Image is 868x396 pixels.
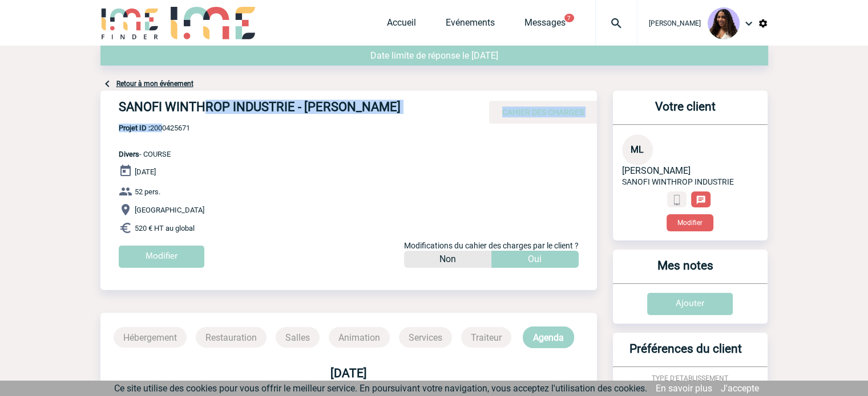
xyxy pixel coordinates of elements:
[439,251,456,268] p: Non
[649,19,701,27] span: [PERSON_NAME]
[276,327,320,348] p: Salles
[647,293,733,315] input: Ajouter
[667,214,713,231] button: Modifier
[446,17,495,33] a: Evénements
[617,259,754,283] h3: Mes notes
[119,124,150,132] b: Projet ID :
[656,383,712,394] a: En savoir plus
[196,327,267,348] p: Restauration
[135,224,195,232] span: 520 € HT au global
[622,165,691,176] span: [PERSON_NAME]
[696,195,706,205] img: chat-24-px-w.png
[564,14,574,22] button: 7
[119,124,190,132] span: 2000425671
[399,327,452,348] p: Services
[135,206,204,214] span: [GEOGRAPHIC_DATA]
[329,327,390,348] p: Animation
[617,100,754,124] h3: Votre client
[502,108,584,117] span: CAHIER DES CHARGES
[617,342,754,366] h3: Préférences du client
[114,327,187,348] p: Hébergement
[114,383,647,394] span: Ce site utilise des cookies pour vous offrir le meilleur service. En poursuivant votre navigation...
[119,100,461,119] h4: SANOFI WINTHROP INDUSTRIE - [PERSON_NAME]
[708,7,740,39] img: 131234-0.jpg
[524,17,566,33] a: Messages
[116,80,193,88] a: Retour à mon événement
[119,246,204,268] input: Modifier
[622,177,734,186] span: SANOFI WINTHROP INDUSTRIE
[135,187,160,196] span: 52 pers.
[387,17,416,33] a: Accueil
[370,50,498,61] span: Date limite de réponse le [DATE]
[721,383,759,394] a: J'accepte
[523,326,574,348] p: Agenda
[135,168,156,176] span: [DATE]
[330,366,367,380] b: [DATE]
[119,150,139,158] span: Divers
[528,251,542,268] p: Oui
[461,327,511,348] p: Traiteur
[652,374,728,382] span: TYPE D'ETABLISSEMENT
[100,7,160,39] img: IME-Finder
[672,195,682,205] img: portable.png
[404,241,579,250] span: Modifications du cahier des charges par le client ?
[631,144,644,155] span: ML
[119,150,171,158] span: - COURSE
